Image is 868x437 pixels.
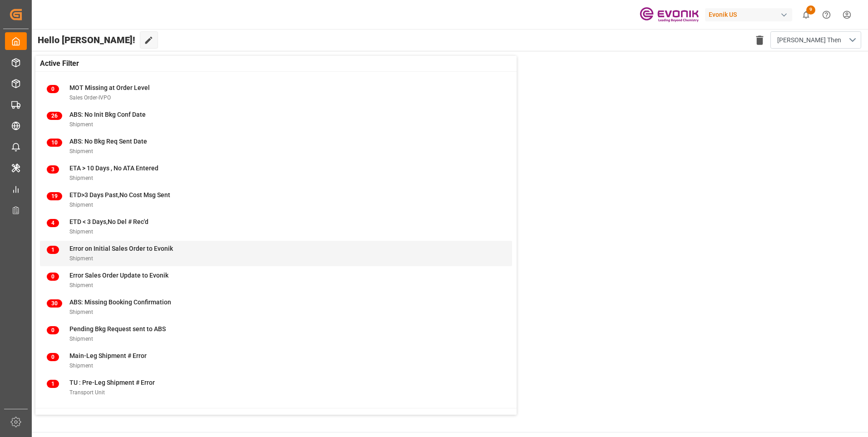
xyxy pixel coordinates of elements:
a: 1TU : Pre-Leg Shipment # ErrorTransport Unit [47,378,505,397]
span: 1 [47,380,59,388]
span: ABS: No Bkg Req Sent Date [69,138,147,145]
div: Evonik US [705,8,792,21]
a: 0Pending Bkg Request sent to ABSShipment [47,324,505,343]
span: Active Filter [40,58,79,69]
a: 4ETD < 3 Days,No Del # Rec'dShipment [47,217,505,236]
button: Evonik US [705,6,796,23]
span: TU : Pre-Leg Shipment # Error [69,379,155,386]
button: show 9 new notifications [796,5,816,25]
span: Shipment [69,309,93,315]
a: 10ABS: No Bkg Req Sent DateShipment [47,137,505,156]
a: 19ETD>3 Days Past,No Cost Msg SentShipment [47,190,505,209]
span: Shipment [69,148,93,154]
span: Shipment [69,363,93,369]
span: ABS: Missing Booking Confirmation [69,298,171,306]
span: Pending Bkg Request sent to ABS [69,325,166,333]
span: 0 [47,273,59,281]
span: 30 [47,299,62,308]
span: Error on Initial Sales Order to Evonik [69,245,173,252]
span: Shipment [69,121,93,128]
span: MOT Missing at Order Level [69,84,150,91]
span: 0 [47,85,59,93]
span: ABS: No Init Bkg Conf Date [69,111,146,118]
span: 9 [806,5,815,15]
span: 26 [47,112,62,120]
a: 0Error Sales Order Update to EvonikShipment [47,271,505,290]
span: Hello [PERSON_NAME]! [38,31,135,49]
span: 1 [47,246,59,254]
span: Shipment [69,255,93,262]
a: 0Main-Leg Shipment # ErrorShipment [47,351,505,370]
span: 4 [47,219,59,227]
button: Help Center [816,5,837,25]
span: Sales Order-IVPO [69,94,111,101]
span: Shipment [69,282,93,288]
button: open menu [770,31,861,49]
img: Evonik-brand-mark-Deep-Purple-RGB.jpeg_1700498283.jpeg [640,7,699,23]
span: Error Sales Order Update to Evonik [69,272,168,279]
span: 0 [47,353,59,361]
a: 0MOT Missing at Order LevelSales Order-IVPO [47,83,505,102]
span: ETA > 10 Days , No ATA Entered [69,164,158,172]
span: [PERSON_NAME] Then [777,35,841,45]
span: Shipment [69,175,93,181]
span: Shipment [69,336,93,342]
span: 10 [47,139,62,147]
a: 1Error on Initial Sales Order to EvonikShipment [47,244,505,263]
span: 0 [47,326,59,334]
span: Transport Unit [69,389,105,396]
span: ETD < 3 Days,No Del # Rec'd [69,218,148,225]
span: Shipment [69,228,93,235]
a: 30ABS: Missing Booking ConfirmationShipment [47,298,505,317]
span: 19 [47,192,62,200]
a: 3ETA > 10 Days , No ATA EnteredShipment [47,164,505,183]
span: 3 [47,165,59,174]
a: 26ABS: No Init Bkg Conf DateShipment [47,110,505,129]
span: ETD>3 Days Past,No Cost Msg Sent [69,191,170,199]
span: Main-Leg Shipment # Error [69,352,147,359]
span: Shipment [69,202,93,208]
